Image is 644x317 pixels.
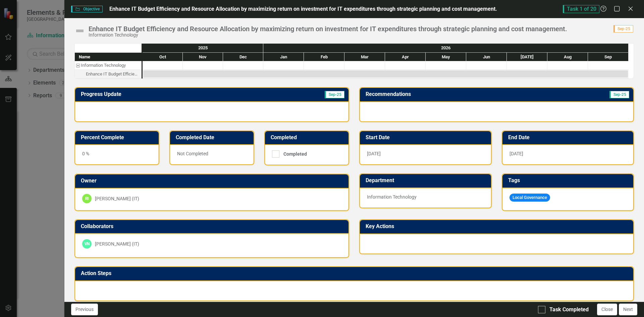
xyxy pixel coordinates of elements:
h3: Key Actions [366,223,630,229]
span: Local Governance [509,194,550,202]
h3: Start Date [366,135,488,141]
span: Task 1 of 20 [563,5,599,13]
span: Enhance IT Budget Efficiency and Resource Allocation by maximizing return on investment for IT ex... [109,6,497,12]
h3: Completed Date [176,135,250,141]
div: 2026 [263,44,629,52]
div: Apr [385,53,426,61]
div: Mar [344,53,385,61]
span: Information Technology [367,194,417,200]
div: Nov [183,53,223,61]
h3: Owner [81,178,345,184]
h3: End Date [508,135,630,141]
div: Enhance IT Budget Efficiency and Resource Allocation by maximizing return on investment for IT ex... [86,70,140,78]
h3: Action Steps [81,270,630,276]
div: Enhance IT Budget Efficiency and Resource Allocation by maximizing return on investment for IT ex... [75,70,142,78]
h3: Department [366,177,488,183]
div: Oct [143,53,183,61]
div: Information Technology [75,61,142,70]
div: Feb [304,53,344,61]
h3: Recommendations [366,91,548,97]
h3: Completed [271,135,345,141]
div: Task: Start date: 2025-10-01 End date: 2026-09-30 [75,70,142,78]
div: Not Completed [170,145,254,164]
button: Close [597,304,617,315]
h3: Tags [508,177,630,183]
h3: Collaborators [81,223,345,229]
span: Objective [71,6,103,12]
button: Previous [71,304,98,315]
div: May [426,53,466,61]
div: 0 % [75,145,159,164]
img: Not Defined [74,25,85,36]
div: Jan [263,53,304,61]
div: [PERSON_NAME] (IT) [95,195,139,202]
span: Sep-25 [613,25,633,33]
div: 2025 [143,44,263,52]
span: Sep-25 [609,91,629,98]
div: VN [82,239,92,249]
h3: Percent Complete [81,135,155,141]
div: Aug [547,53,588,61]
div: Information Technology [89,33,567,38]
div: Information Technology [81,61,126,70]
span: [DATE] [509,151,523,156]
div: [PERSON_NAME] (IT) [95,241,139,247]
span: Sep-25 [325,91,344,98]
div: Task: Start date: 2025-10-01 End date: 2026-09-30 [143,70,628,77]
div: Task: Information Technology Start date: 2025-10-01 End date: 2025-10-02 [75,61,142,70]
div: Sep [588,53,629,61]
span: [DATE] [367,151,381,156]
div: Dec [223,53,263,61]
div: Jul [507,53,547,61]
button: Next [619,304,637,315]
div: Name [75,53,142,61]
h3: Progress Update [81,91,257,97]
div: Jun [466,53,507,61]
div: Task Completed [549,306,589,314]
div: Enhance IT Budget Efficiency and Resource Allocation by maximizing return on investment for IT ex... [89,25,567,33]
div: RI [82,194,92,203]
